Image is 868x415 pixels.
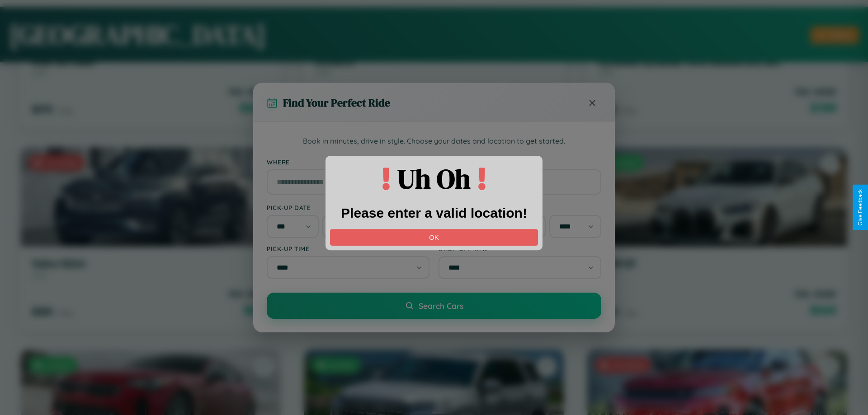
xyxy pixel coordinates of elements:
label: Pick-up Time [267,245,429,252]
label: Drop-off Time [439,245,601,252]
label: Pick-up Date [267,204,429,211]
label: Drop-off Date [439,204,601,211]
span: Search Cars [419,301,463,311]
label: Where [267,158,601,166]
h3: Find Your Perfect Ride [283,95,390,110]
p: Book in minutes, drive in style. Choose your dates and location to get started. [267,135,601,147]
